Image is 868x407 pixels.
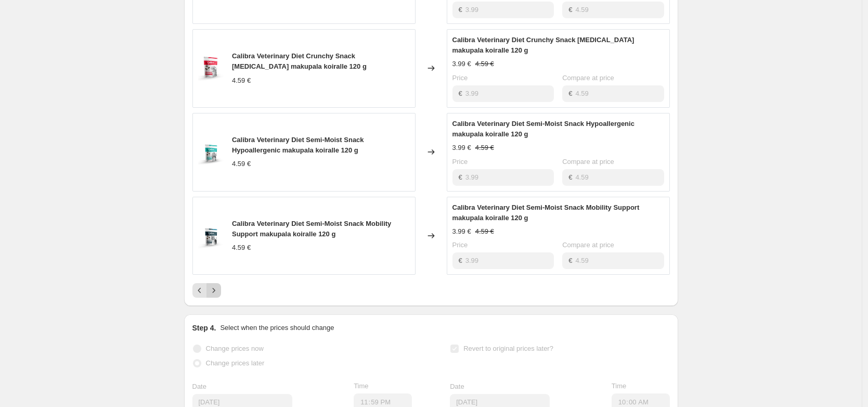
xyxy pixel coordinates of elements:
[452,59,471,69] div: 3.99 €
[452,241,468,249] span: Price
[192,283,207,298] button: Previous
[206,345,264,352] span: Change prices now
[450,383,464,390] span: Date
[198,220,224,251] img: Vet-Snack-semimoist-mobility_80x.png
[562,74,614,82] span: Compare at price
[452,203,640,222] span: Calibra Veterinary Diet Semi-Moist Snack Mobility Support makupala koiralle 120 g
[452,226,471,237] div: 3.99 €
[452,36,634,54] span: Calibra Veterinary Diet Crunchy Snack [MEDICAL_DATA] makupala koiralle 120 g
[232,136,364,154] span: Calibra Veterinary Diet Semi-Moist Snack Hypoallergenic makupala koiralle 120 g
[206,359,265,367] span: Change prices later
[192,383,206,390] span: Date
[198,53,224,84] img: Vet-Snack-crunchy-weight-management_80x.png
[220,323,334,333] p: Select when the prices should change
[459,90,462,97] span: €
[568,6,572,14] span: €
[562,158,614,166] span: Compare at price
[452,143,471,153] div: 3.99 €
[459,257,462,264] span: €
[206,283,221,298] button: Next
[568,90,572,97] span: €
[198,136,224,168] img: Vet-Snack-semimoist-hypoallergenic_opravena_80x.png
[232,243,251,253] div: 4.59 €
[568,173,572,181] span: €
[452,120,634,138] span: Calibra Veterinary Diet Semi-Moist Snack Hypoallergenic makupala koiralle 120 g
[568,257,572,264] span: €
[354,382,368,390] span: Time
[232,220,391,238] span: Calibra Veterinary Diet Semi-Moist Snack Mobility Support makupala koiralle 120 g
[459,6,462,14] span: €
[612,382,626,390] span: Time
[192,283,221,298] nav: Pagination
[562,241,614,249] span: Compare at price
[475,226,494,237] strike: 4.59 €
[475,143,494,153] strike: 4.59 €
[232,75,251,86] div: 4.59 €
[452,158,468,166] span: Price
[459,173,462,181] span: €
[475,59,494,69] strike: 4.59 €
[232,52,367,70] span: Calibra Veterinary Diet Crunchy Snack [MEDICAL_DATA] makupala koiralle 120 g
[232,159,251,169] div: 4.59 €
[192,323,216,333] h2: Step 4.
[452,74,468,82] span: Price
[463,345,553,352] span: Revert to original prices later?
